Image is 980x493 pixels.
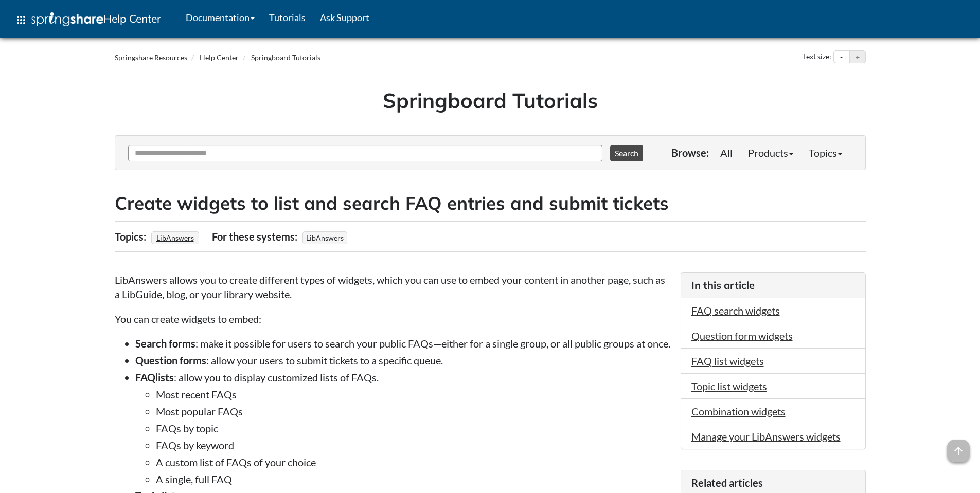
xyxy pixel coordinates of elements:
li: Most recent FAQs [156,387,670,401]
h2: Create widgets to list and search FAQ entries and submit tickets [115,191,866,216]
a: Combination widgets [691,405,786,417]
strong: Question forms [135,354,206,367]
a: All [712,142,740,163]
a: Manage your LibAnswers widgets [691,430,841,443]
li: : allow you to display customized lists of FAQs. [135,370,670,486]
h3: In this article [691,278,855,293]
img: Springshare [31,12,103,26]
li: FAQs by keyword [156,438,670,452]
div: Topics: [115,227,149,246]
a: Products [740,142,801,163]
a: Ask Support [313,5,377,30]
strong: Search forms [135,337,195,350]
a: Question form widgets [691,330,793,342]
li: Most popular FAQs [156,404,670,418]
button: Search [610,145,643,161]
p: LibAnswers allows you to create different types of widgets, which you can use to embed your conte... [115,272,670,301]
a: FAQ list widgets [691,355,764,367]
a: Documentation [179,5,262,30]
li: A custom list of FAQs of your choice [156,455,670,469]
a: Topics [801,142,850,163]
a: Springshare Resources [115,53,187,62]
div: Text size: [800,50,833,64]
span: Related articles [691,477,763,489]
li: : make it possible for users to search your public FAQs—either for a single group, or all public ... [135,336,670,351]
strong: lists [155,371,174,384]
span: Help Center [103,12,161,25]
span: LibAnswers [302,231,347,244]
a: LibAnswers [155,230,195,245]
a: Topic list widgets [691,380,767,392]
span: arrow_upward [947,440,970,462]
button: Increase text size [850,51,865,63]
li: FAQs by topic [156,421,670,435]
a: FAQ search widgets [691,304,780,317]
div: For these systems: [212,227,300,246]
a: Tutorials [262,5,313,30]
a: apps Help Center [8,5,168,35]
strong: FAQ [135,371,155,384]
p: Browse: [671,145,709,160]
li: A single, full FAQ [156,472,670,486]
span: apps [15,14,27,26]
a: arrow_upward [947,441,970,453]
p: You can create widgets to embed: [115,312,670,326]
li: : allow your users to submit tickets to a specific queue. [135,353,670,368]
a: Help Center [200,53,239,62]
button: Decrease text size [834,51,849,63]
a: Springboard Tutorials [251,53,320,62]
h1: Springboard Tutorials [122,86,858,115]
